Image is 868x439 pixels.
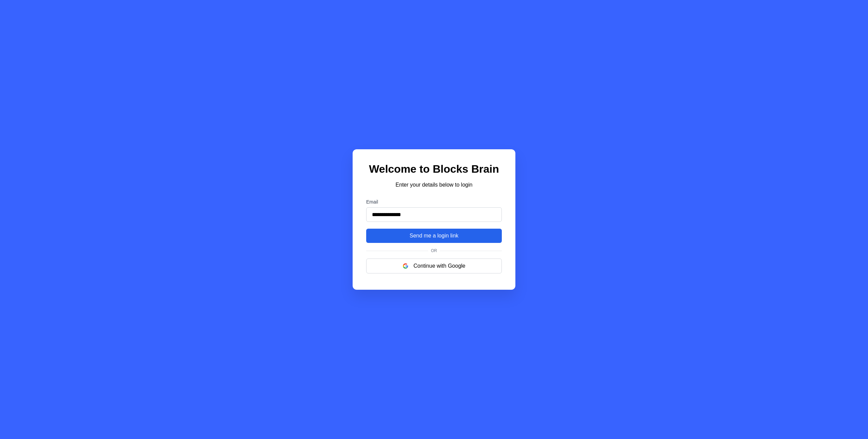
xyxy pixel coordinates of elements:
[366,181,502,189] p: Enter your details below to login
[366,229,502,243] button: Send me a login link
[366,163,502,175] h1: Welcome to Blocks Brain
[366,259,502,273] button: Continue with Google
[403,263,408,269] img: google logo
[366,199,502,205] label: Email
[428,248,440,253] span: Or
